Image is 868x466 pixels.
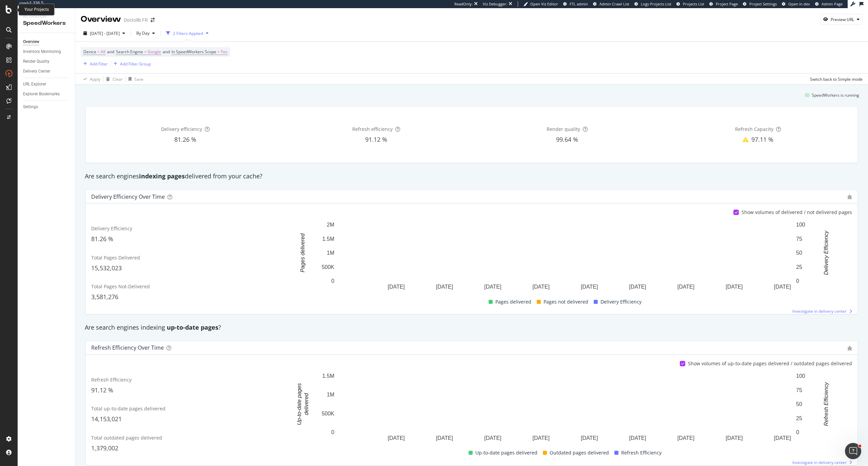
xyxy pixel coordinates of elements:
span: Total outdated pages delivered [91,434,162,441]
text: [DATE] [484,284,501,290]
div: URL Explorer [23,81,46,88]
text: [DATE] [436,284,453,290]
span: Outdated pages delivered [550,449,609,457]
button: Apply [81,74,100,84]
text: 100 [796,222,805,228]
div: Inventory Monitoring [23,48,61,55]
span: = [217,49,220,55]
span: Projects List [683,1,704,6]
span: FTL admin [570,1,588,6]
a: Open Viz Editor [524,1,558,7]
span: 15,532,023 [91,264,122,272]
span: Delivery efficiency [161,126,202,132]
a: Inventory Monitoring [23,48,70,55]
a: Projects List [676,1,704,7]
text: 0 [331,278,334,284]
span: By Day [134,30,150,36]
span: Refresh Efficiency [621,449,662,457]
span: Device [83,49,96,55]
text: [DATE] [677,435,694,441]
div: Save [134,76,143,82]
span: Investigate in delivery center [792,460,847,465]
button: Add Filter Group [111,60,151,68]
div: Your Projects [24,7,49,13]
span: Yes [221,47,228,57]
span: Delivery Efficiency [91,225,132,232]
span: 91.12 % [365,135,387,143]
div: SpeedWorkers [23,19,70,27]
text: 1M [327,392,334,397]
button: Preview URL [820,14,863,25]
text: [DATE] [726,284,743,290]
div: Doctolib FR [124,17,148,23]
span: = [144,49,146,55]
text: 0 [796,429,799,435]
div: Viz Debugger: [483,1,507,7]
div: Clear [113,76,123,82]
text: 100 [796,373,805,379]
a: Investigate in delivery center [792,308,852,314]
div: Settings [23,103,38,111]
button: By Day [134,28,158,39]
button: Add Filter [81,60,108,68]
span: Refresh Efficiency [91,376,132,383]
iframe: Intercom live chat [845,443,861,459]
div: A chart. [283,221,847,292]
span: Refresh efficiency [352,126,393,132]
span: Project Page [716,1,738,6]
div: A chart. [283,372,847,443]
a: Project Settings [743,1,777,7]
text: 2M [327,222,334,228]
span: Investigate in delivery center [792,308,847,314]
div: Activation [23,14,70,19]
strong: up-to-date pages [167,323,218,331]
text: 1.5M [322,236,334,242]
div: arrow-right-arrow-left [151,18,155,22]
span: Refresh Capacity [735,126,773,132]
text: 1.5M [322,373,334,379]
div: Are search engines indexing ? [81,323,862,332]
text: [DATE] [774,284,791,290]
div: bug [847,195,852,199]
span: Pages delivered [495,298,531,306]
a: Settings [23,103,70,111]
div: 2 Filters Applied [173,31,203,36]
span: In SpeedWorkers Scope [172,49,216,55]
text: [DATE] [388,435,405,441]
text: [DATE] [581,435,598,441]
button: Clear [103,74,123,84]
button: 2 Filters Applied [163,28,211,39]
a: Project Page [709,1,738,7]
span: Google [147,47,161,57]
text: [DATE] [726,435,743,441]
div: Explorer Bookmarks [23,91,60,98]
text: 500K [322,264,335,270]
a: Admin Crawl List [593,1,629,7]
text: [DATE] [436,435,453,441]
text: 25 [796,415,802,421]
span: 91.12 % [91,386,113,394]
span: 3,581,276 [91,293,118,301]
text: 0 [796,278,799,284]
text: Refresh Efficiency [823,382,829,426]
div: Apply [90,76,100,82]
a: URL Explorer [23,81,70,88]
strong: indexing pages [139,172,185,180]
span: 81.26 % [174,135,196,143]
div: Show volumes of up-to-date pages delivered / outdated pages delivered [688,360,852,367]
a: FTL admin [563,1,588,7]
div: ReadOnly: [454,1,473,7]
text: [DATE] [533,284,550,290]
span: = [97,49,100,55]
a: Explorer Bookmarks [23,91,70,98]
span: and [163,49,170,55]
span: All [101,47,105,57]
span: Search Engine [116,49,143,55]
div: Are search engines delivered from your cache? [81,172,862,181]
span: 97.11 % [751,135,773,143]
span: 14,153,021 [91,415,122,423]
span: Pages not delivered [544,298,588,306]
span: [DATE] - [DATE] [90,31,120,36]
text: [DATE] [388,284,405,290]
div: Render Quality [23,58,50,65]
